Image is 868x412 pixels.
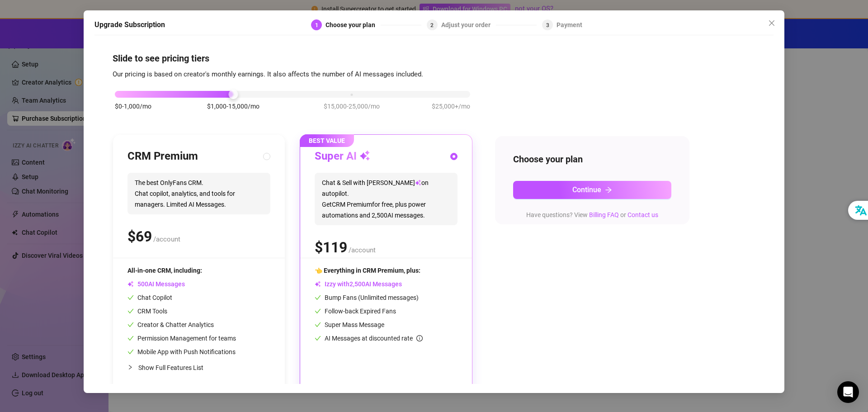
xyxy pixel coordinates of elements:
[430,22,434,28] span: 2
[127,365,133,370] span: collapsed
[627,211,658,218] a: Contact us
[546,22,549,28] span: 3
[315,322,321,328] span: check
[127,173,270,214] span: The best OnlyFans CRM. Chat copilot, analytics, and tools for managers. Limited AI Messages.
[315,173,458,225] span: Chat & Sell with [PERSON_NAME] on autopilot. Get CRM Premium for free, plus power automations and...
[572,185,601,194] span: Continue
[127,294,134,301] span: check
[315,267,420,274] span: 👈 Everything in CRM Premium, plus:
[115,101,151,111] span: $0-1,000/mo
[513,181,671,199] button: Continuearrow-right
[300,134,354,147] span: BEST VALUE
[589,211,619,218] a: Billing FAQ
[315,335,321,341] span: check
[127,348,236,355] span: Mobile App with Push Notifications
[127,267,202,274] span: All-in-one CRM, including:
[315,239,347,256] span: $
[127,322,134,328] span: check
[441,19,496,30] div: Adjust your order
[324,101,380,111] span: $15,000-25,000/mo
[127,228,152,245] span: $
[127,321,214,328] span: Creator & Chatter Analytics
[315,308,321,314] span: check
[315,308,396,315] span: Follow-back Expired Fans
[513,153,671,166] h4: Choose your plan
[113,52,755,64] h4: Slide to see pricing tiers
[127,335,134,341] span: check
[207,101,259,111] span: $1,000-15,000/mo
[526,211,658,218] span: Have questions? View or
[416,335,423,341] span: info-circle
[315,22,318,28] span: 1
[127,280,185,288] span: AI Messages
[325,335,423,342] span: AI Messages at discounted rate
[764,16,779,30] button: Close
[768,19,775,27] span: close
[557,19,582,30] div: Payment
[325,19,381,30] div: Choose your plan
[127,308,134,314] span: check
[113,70,423,78] span: Our pricing is based on creator's monthly earnings. It also affects the number of AI messages inc...
[315,294,419,301] span: Bump Fans (Unlimited messages)
[315,321,384,328] span: Super Mass Message
[127,357,270,378] div: Show Full Features List
[94,19,165,30] h5: Upgrade Subscription
[127,349,134,355] span: check
[432,101,470,111] span: $25,000+/mo
[764,19,779,27] span: Close
[605,186,612,194] span: arrow-right
[315,294,321,301] span: check
[153,235,180,243] span: /account
[315,280,402,288] span: Izzy with AI Messages
[349,246,376,254] span: /account
[127,335,236,342] span: Permission Management for teams
[138,364,203,371] span: Show Full Features List
[127,308,167,315] span: CRM Tools
[127,149,198,164] h3: CRM Premium
[837,381,859,403] div: Open Intercom Messenger
[127,294,172,301] span: Chat Copilot
[315,149,370,164] h3: Super AI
